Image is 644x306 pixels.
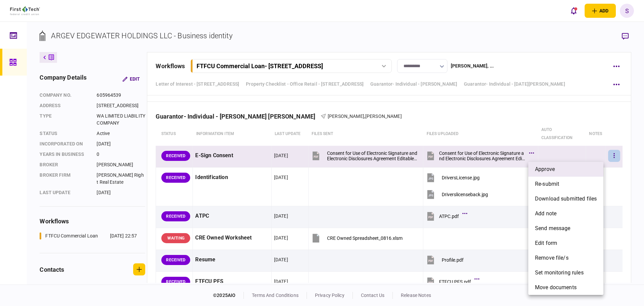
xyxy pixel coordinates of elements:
span: download submitted files [535,195,597,203]
span: set monitoring rules [535,269,584,277]
span: edit form [535,239,557,247]
span: send message [535,224,571,232]
span: approve [535,165,555,173]
span: remove file/s [535,254,569,262]
span: re-submit [535,180,559,188]
span: add note [535,210,556,218]
span: Move documents [535,283,577,292]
